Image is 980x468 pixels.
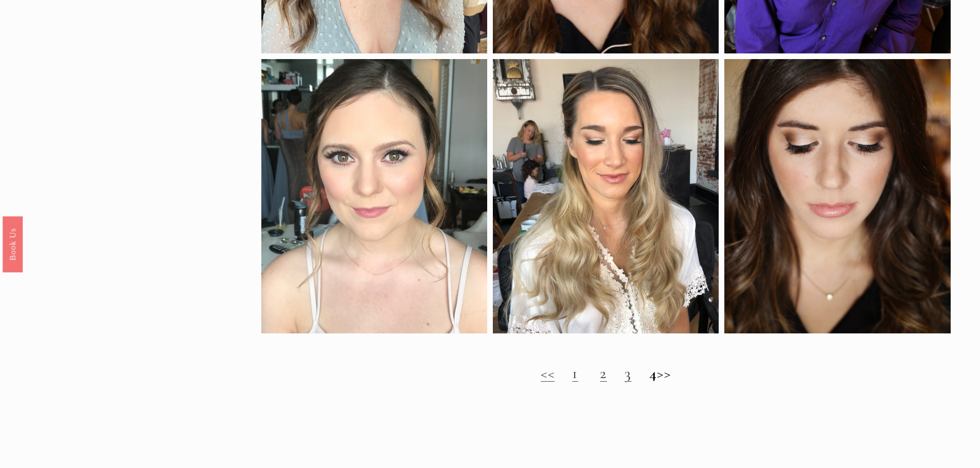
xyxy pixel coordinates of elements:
[625,364,632,383] a: 3
[541,364,555,383] a: <<
[572,364,578,383] a: 1
[261,364,951,383] h2: >>
[649,364,657,383] strong: 4
[600,364,607,383] a: 2
[3,216,23,272] a: Book Us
